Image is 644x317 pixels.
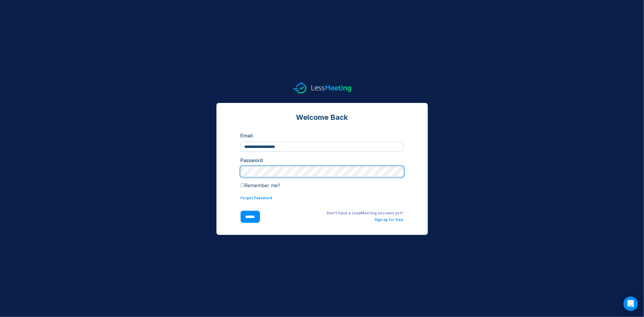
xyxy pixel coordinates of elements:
div: Welcome Back [241,113,404,122]
label: Remember me? [241,182,280,188]
img: logo.svg [293,82,351,93]
div: Password [241,157,404,164]
div: Open Intercom Messenger [623,296,638,311]
a: Forgot Password [241,196,272,200]
div: Don't have a LessMeeting account yet? [270,211,404,216]
div: Email [241,132,404,139]
a: Sign up for free [375,217,404,222]
input: Remember me? [241,183,245,187]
